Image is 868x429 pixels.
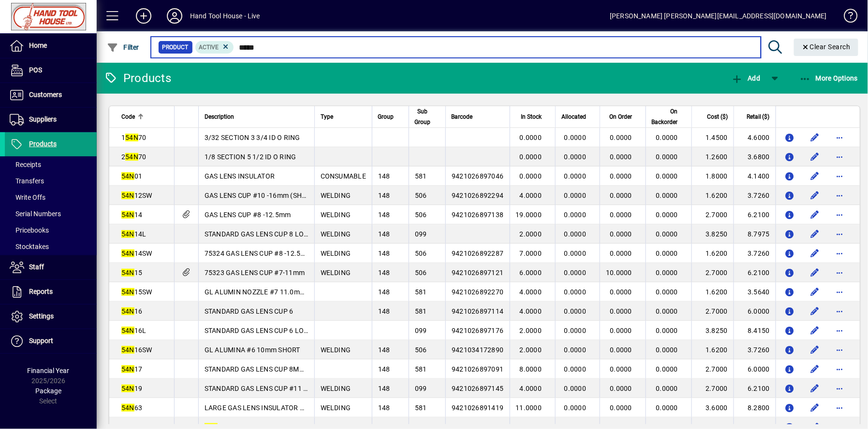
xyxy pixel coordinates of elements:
[378,385,390,392] span: 148
[452,288,503,296] span: 9421026892270
[610,385,633,392] span: 0.0000
[832,323,848,338] button: More options
[5,173,97,189] a: Transfers
[691,340,734,360] td: 1.6200
[734,302,776,321] td: 6.0000
[415,404,427,412] span: 581
[656,153,678,161] span: 0.0000
[205,249,341,257] span: 75324 GAS LENS CUP #8 -12.5MM (SHORT)
[378,288,390,296] span: 148
[610,346,633,354] span: 0.0000
[691,263,734,282] td: 2.7000
[802,43,851,51] span: Clear Search
[610,153,633,161] span: 0.0000
[28,367,70,374] span: Financial Year
[832,246,848,261] button: More options
[656,230,678,238] span: 0.0000
[159,7,190,25] button: Profile
[564,385,587,392] span: 0.0000
[205,346,300,354] span: GL ALUMINA #6 10mm SHORT
[734,282,776,302] td: 3.5640
[205,111,234,122] span: Description
[520,307,542,315] span: 4.0000
[415,192,427,199] span: 506
[807,323,823,338] button: Edit
[205,172,275,180] span: GAS LENS INSULATOR
[321,346,351,354] span: WELDING
[734,244,776,263] td: 3.7260
[691,398,734,417] td: 3.6000
[378,365,390,373] span: 148
[734,224,776,244] td: 8.7975
[10,194,45,201] span: Write Offs
[691,282,734,302] td: 1.6200
[656,269,678,277] span: 0.0000
[564,211,587,219] span: 0.0000
[415,288,427,296] span: 581
[415,106,431,127] span: Sub Group
[564,172,587,180] span: 0.0000
[121,249,152,257] span: 14SW
[832,130,848,145] button: More options
[378,211,390,219] span: 148
[807,400,823,415] button: Edit
[656,211,678,219] span: 0.0000
[691,166,734,186] td: 1.8000
[121,211,142,219] span: 14
[29,115,57,123] span: Suppliers
[520,153,542,161] span: 0.0000
[29,312,54,320] span: Settings
[691,379,734,398] td: 2.7000
[610,404,633,412] span: 0.0000
[415,230,427,238] span: 099
[520,172,542,180] span: 0.0000
[29,66,42,74] span: POS
[564,327,587,334] span: 0.0000
[321,269,351,277] span: WELDING
[832,265,848,280] button: More options
[520,385,542,392] span: 4.0000
[520,346,542,354] span: 2.0000
[121,327,147,334] span: 16L
[807,130,823,145] button: Edit
[205,230,314,238] span: STANDARD GAS LENS CUP 8 LONG
[656,192,678,199] span: 0.0000
[734,360,776,379] td: 6.0000
[521,111,542,122] span: In Stock
[452,211,503,219] span: 9421026897138
[516,111,551,122] div: In Stock
[121,111,135,122] span: Code
[321,230,351,238] span: WELDING
[5,238,97,255] a: Stocktakes
[691,205,734,224] td: 2.7000
[5,34,97,58] a: Home
[378,346,390,354] span: 148
[610,134,633,141] span: 0.0000
[564,192,587,199] span: 0.0000
[564,346,587,354] span: 0.0000
[610,230,633,238] span: 0.0000
[205,211,291,219] span: GAS LENS CUP #8 -12.5mm
[564,134,587,141] span: 0.0000
[656,365,678,373] span: 0.0000
[162,42,189,52] span: Product
[807,304,823,319] button: Edit
[121,346,152,354] span: 16SW
[5,58,97,83] a: POS
[5,189,97,206] a: Write Offs
[125,153,138,161] em: 54N
[10,226,49,234] span: Pricebooks
[609,111,632,122] span: On Order
[121,192,134,199] em: 54N
[734,321,776,340] td: 8.4150
[832,361,848,377] button: More options
[734,205,776,224] td: 6.2100
[121,307,142,315] span: 16
[415,249,427,257] span: 506
[610,192,633,199] span: 0.0000
[564,153,587,161] span: 0.0000
[378,249,390,257] span: 148
[321,172,367,180] span: CONSUMABLE
[321,249,351,257] span: WELDING
[807,188,823,203] button: Edit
